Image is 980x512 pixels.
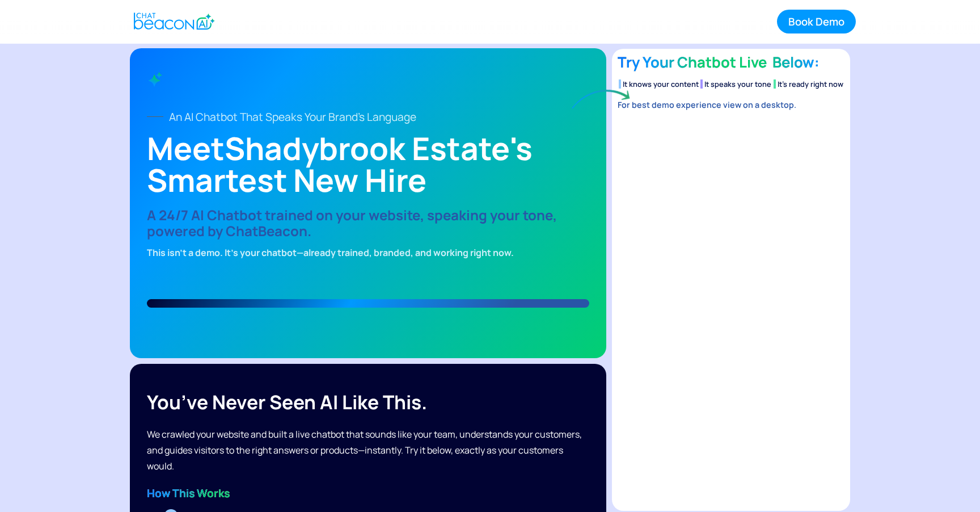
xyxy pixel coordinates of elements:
strong: A 24/7 AI Chatbot trained on your website, speaking your tone, powered by ChatBeacon. [147,205,557,240]
strong: An AI Chatbot That Speaks Your Brand's Language [169,110,416,124]
img: Line [147,116,163,117]
strong: How This Works [147,486,230,501]
h1: Meet Smartest New Hire [147,132,589,196]
strong: You’ve never seen AI like this. [147,389,427,415]
div: Book Demo [788,14,844,29]
strong: This isn’t a demo. It’s your chatbot—already trained, branded, and working right now. [147,246,514,259]
div: We crawled your website and built a live chatbot that sounds like your team, understands your cus... [147,426,589,474]
div: For best demo experience view on a desktop. [618,94,844,113]
a: home [124,7,221,35]
li: It’s ready right now [774,79,843,89]
div: ‍ [147,485,589,502]
li: It speaks your tone [700,79,771,89]
h4: Try Your Chatbot Live Below: [618,51,844,74]
strong: Shadybrook Estate's [225,127,533,170]
li: It knows your content [619,79,699,89]
a: Book Demo [777,10,856,33]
